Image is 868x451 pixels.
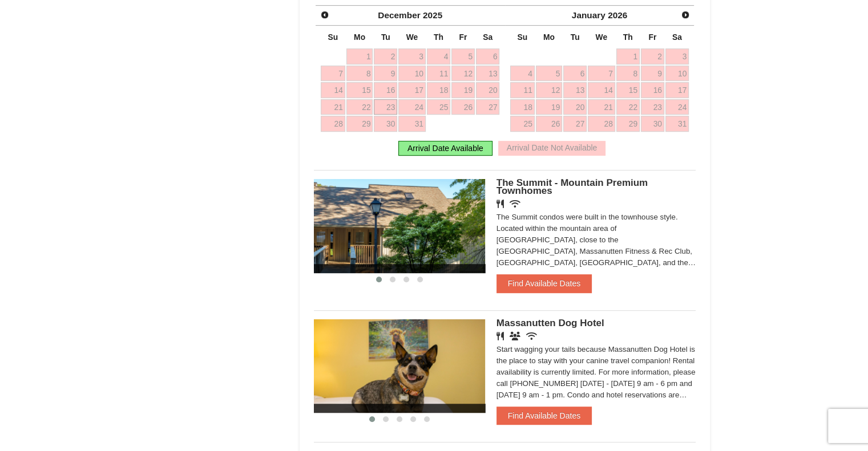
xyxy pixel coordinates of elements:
a: 10 [398,66,426,82]
a: 5 [536,66,563,82]
i: Restaurant [496,200,504,208]
a: 28 [321,116,345,132]
a: 26 [536,116,563,132]
a: 18 [427,82,450,98]
span: Monday [543,32,555,42]
a: Next [677,7,693,23]
a: 30 [641,116,664,132]
a: 12 [536,82,563,98]
a: 5 [451,48,475,64]
a: 24 [398,99,426,115]
a: 15 [616,82,640,98]
span: December [378,10,420,20]
a: 23 [641,99,664,115]
a: 7 [321,66,345,82]
span: Sunday [328,32,338,42]
span: Saturday [483,32,492,42]
span: 2025 [423,10,442,20]
a: 15 [346,82,373,98]
a: 22 [346,99,373,115]
a: 23 [374,99,397,115]
a: 13 [476,66,499,82]
a: 17 [665,82,689,98]
a: 1 [616,48,640,64]
div: Arrival Date Available [398,141,492,156]
a: 4 [427,48,450,64]
a: 26 [451,99,475,115]
a: 11 [427,66,450,82]
a: 1 [346,48,373,64]
a: 29 [616,116,640,132]
a: 17 [398,82,426,98]
button: Find Available Dates [496,274,592,292]
a: 22 [616,99,640,115]
a: 2 [374,48,397,64]
a: 31 [398,116,426,132]
a: 4 [510,66,535,82]
a: 30 [374,116,397,132]
a: 9 [374,66,397,82]
a: 6 [563,66,587,82]
a: 25 [510,116,535,132]
a: 20 [476,82,499,98]
a: 27 [476,99,499,115]
a: 21 [588,99,615,115]
a: 16 [374,82,397,98]
a: 7 [588,66,615,82]
a: 8 [616,66,640,82]
span: Next [681,10,690,19]
a: 25 [427,99,450,115]
i: Wireless Internet (free) [510,200,520,208]
a: 21 [321,99,345,115]
a: Prev [317,7,333,23]
a: 2 [641,48,664,64]
a: 24 [665,99,689,115]
span: January [572,10,605,20]
div: Arrival Date Not Available [498,141,605,156]
a: 28 [588,116,615,132]
i: Restaurant [496,332,504,340]
span: Wednesday [595,32,607,42]
div: Start wagging your tails because Massanutten Dog Hotel is the place to stay with your canine trav... [496,344,696,401]
span: Sunday [517,32,527,42]
a: 11 [510,82,535,98]
span: Friday [459,32,467,42]
a: 3 [665,48,689,64]
a: 29 [346,116,373,132]
a: 16 [641,82,664,98]
a: 20 [563,99,587,115]
span: Massanutten Dog Hotel [496,318,604,328]
a: 19 [451,82,475,98]
a: 18 [510,99,535,115]
span: Saturday [672,32,682,42]
a: 14 [321,82,345,98]
span: The Summit - Mountain Premium Townhomes [496,177,648,196]
a: 6 [476,48,499,64]
a: 3 [398,48,426,64]
span: Monday [354,32,365,42]
div: The Summit condos were built in the townhouse style. Located within the mountain area of [GEOGRAP... [496,212,696,269]
a: 10 [665,66,689,82]
a: 27 [563,116,587,132]
span: Tuesday [381,32,390,42]
span: 2026 [608,10,627,20]
span: Thursday [434,32,443,42]
button: Find Available Dates [496,407,592,425]
a: 19 [536,99,563,115]
a: 13 [563,82,587,98]
i: Wireless Internet (free) [526,332,537,340]
a: 12 [451,66,475,82]
span: Wednesday [406,32,418,42]
span: Friday [648,32,656,42]
span: Tuesday [571,32,580,42]
i: Banquet Facilities [510,332,520,340]
span: Prev [320,10,329,19]
a: 31 [665,116,689,132]
a: 14 [588,82,615,98]
a: 8 [346,66,373,82]
span: Thursday [623,32,633,42]
a: 9 [641,66,664,82]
